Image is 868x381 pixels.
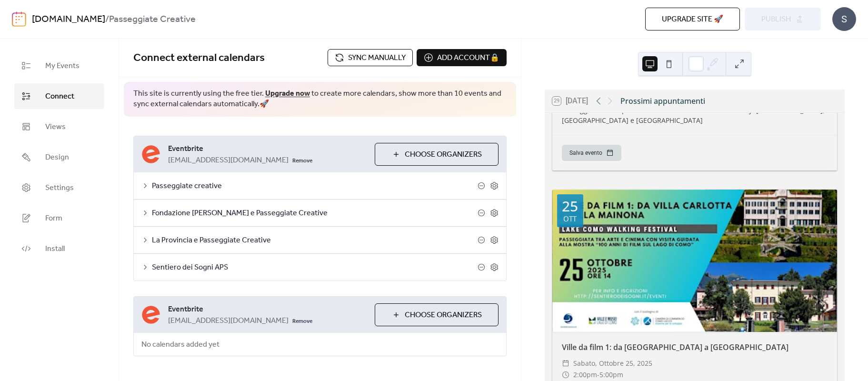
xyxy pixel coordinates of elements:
span: My Events [45,60,80,72]
a: Connect [14,83,104,109]
div: Passeggiata con l'apertura straordinaria di tre edifici liberty: [GEOGRAPHIC_DATA], [GEOGRAPHIC_D... [552,105,837,125]
span: Choose Organizers [405,149,482,160]
span: Install [45,243,65,255]
a: My Events [14,53,104,79]
span: - [597,369,599,381]
span: 5:00pm [599,369,623,381]
span: Fondazione [PERSON_NAME] e Passeggiate Creative [152,208,478,219]
span: [EMAIL_ADDRESS][DOMAIN_NAME] [168,315,289,327]
div: Prossimi appuntamenti [620,95,705,107]
div: ​ [562,369,569,381]
div: 25 [562,199,578,213]
img: logo [12,11,26,27]
div: S [832,7,856,31]
span: [EMAIL_ADDRESS][DOMAIN_NAME] [168,155,289,166]
a: Upgrade now [265,86,310,101]
button: Sync manually [328,49,413,66]
a: Install [14,236,104,261]
span: 2:00pm [573,369,597,381]
span: Upgrade site 🚀 [662,14,723,25]
span: Design [45,152,69,163]
span: Remove [292,318,312,325]
a: Views [14,114,104,140]
img: eventbrite [141,145,160,164]
a: [DOMAIN_NAME] [32,10,105,29]
span: Sentiero dei Sogni APS [152,262,478,273]
span: No calendars added yet [134,333,227,356]
a: Ville da film 1: da [GEOGRAPHIC_DATA] a [GEOGRAPHIC_DATA] [562,342,788,352]
span: Eventbrite [168,143,367,155]
button: Choose Organizers [375,303,499,326]
span: Views [45,121,66,133]
span: Remove [292,157,312,165]
b: Passeggiate Creative [109,10,196,29]
span: Choose Organizers [405,310,482,321]
img: eventbrite [141,305,160,324]
span: La Provincia e Passeggiate Creative [152,235,478,246]
a: Settings [14,175,104,201]
div: ott [563,215,577,222]
div: ​ [562,358,569,369]
span: Connect external calendars [133,48,265,69]
button: Salva evento [562,145,621,161]
span: Passeggiate creative [152,180,478,192]
button: Choose Organizers [375,143,499,166]
a: Form [14,205,104,231]
span: Form [45,213,62,224]
a: Design [14,144,104,170]
span: Settings [45,182,74,194]
span: Connect [45,91,74,102]
span: Eventbrite [168,304,367,315]
span: This site is currently using the free tier. to create more calendars, show more than 10 events an... [133,89,507,110]
b: / [105,10,109,29]
button: Upgrade site 🚀 [645,8,740,30]
span: Sync manually [348,52,406,64]
span: sabato, ottobre 25, 2025 [573,358,652,369]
